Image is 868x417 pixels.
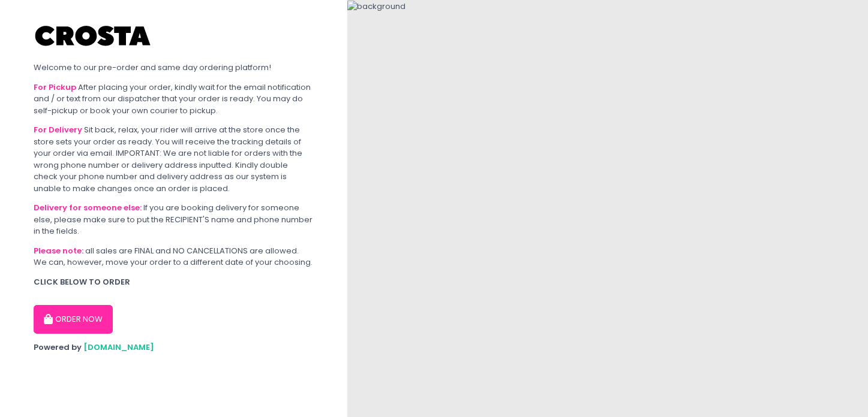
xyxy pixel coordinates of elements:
[34,62,314,74] div: Welcome to our pre-order and same day ordering platform!
[34,342,314,353] div: Powered by
[34,81,314,117] div: After placing your order, kindly wait for the email notification and / or text from our dispatche...
[34,245,83,256] b: Please note:
[34,124,82,135] b: For Delivery
[34,276,314,288] div: CLICK BELOW TO ORDER
[347,1,406,13] img: background
[34,202,314,237] div: If you are booking delivery for someone else, please make sure to put the RECIPIENT'S name and ph...
[34,202,142,213] b: Delivery for someone else:
[34,124,314,194] div: Sit back, relax, your rider will arrive at the store once the store sets your order as ready. You...
[83,342,154,353] a: [DOMAIN_NAME]
[34,18,154,54] img: Crosta Pizzeria
[34,245,314,268] div: all sales are FINAL and NO CANCELLATIONS are allowed. We can, however, move your order to a diffe...
[34,305,113,334] button: ORDER NOW
[34,81,76,93] b: For Pickup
